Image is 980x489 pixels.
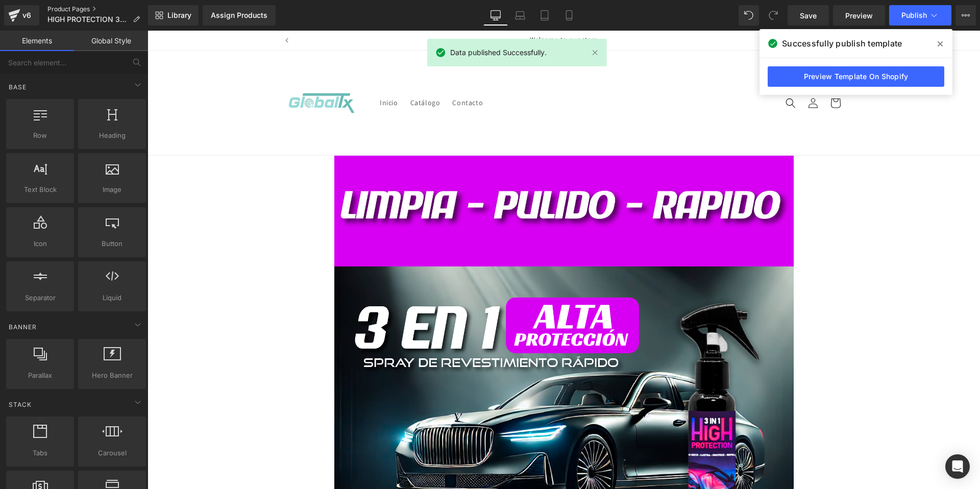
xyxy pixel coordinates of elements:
[81,292,143,303] span: Liquid
[132,30,216,114] a: Global Tex Tres
[263,67,293,77] span: Catálogo
[800,10,817,21] span: Save
[8,400,33,409] span: Stack
[81,448,143,458] span: Carousel
[845,10,873,21] span: Preview
[889,5,951,26] button: Publish
[450,47,547,58] span: Data published Successfully.
[211,11,267,19] div: Assign Products
[532,5,557,26] a: Tablet
[9,238,71,249] span: Icon
[483,5,508,26] a: Desktop
[632,61,654,84] summary: Búsqueda
[763,5,783,26] button: Redo
[9,292,71,303] span: Separator
[945,454,970,479] div: Open Intercom Messenger
[167,11,191,20] span: Library
[557,5,581,26] a: Mobile
[9,184,71,195] span: Text Block
[136,34,212,111] img: Global Tex Tres
[8,82,28,92] span: Base
[305,67,335,77] span: Contacto
[20,9,33,22] div: v6
[9,130,71,141] span: Row
[508,5,532,26] a: Laptop
[8,322,38,332] span: Banner
[232,67,251,77] span: Inicio
[4,5,39,26] a: v6
[299,61,341,83] a: Contacto
[257,61,299,83] a: Catálogo
[9,448,71,458] span: Tabs
[768,66,944,87] a: Preview Template On Shopify
[81,184,143,195] span: Image
[81,238,143,249] span: Button
[901,11,927,19] span: Publish
[9,370,71,381] span: Parallax
[382,5,450,13] span: Welcome to our store
[81,130,143,141] span: Heading
[81,370,143,381] span: Hero Banner
[47,15,129,23] span: HIGH PROTECTION 3EN1
[782,37,902,50] span: Successfully publish template
[226,61,257,83] a: Inicio
[833,5,885,26] a: Preview
[148,5,199,26] a: New Library
[955,5,976,26] button: More
[74,31,148,51] a: Global Style
[47,5,148,13] a: Product Pages
[739,5,759,26] button: Undo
